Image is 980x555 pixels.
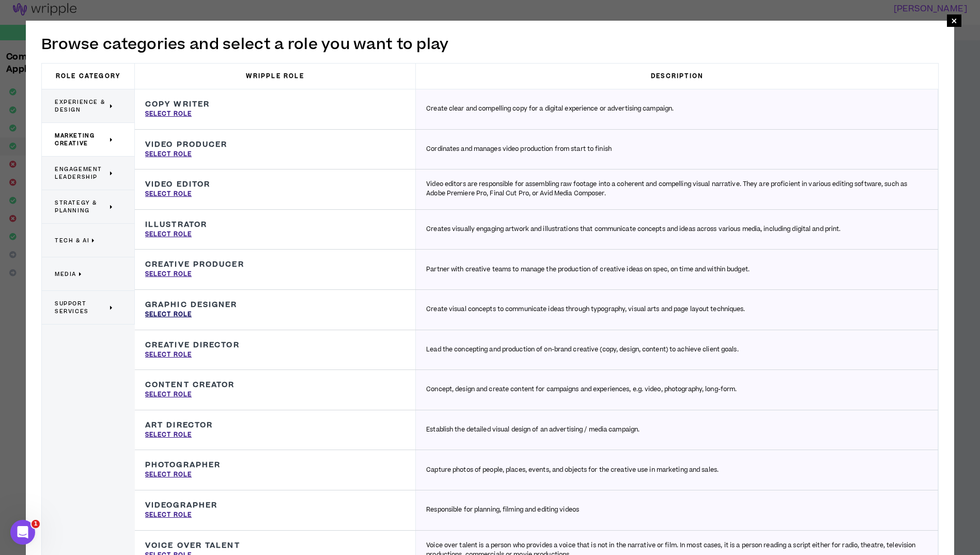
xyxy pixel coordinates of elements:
[426,505,579,515] p: Responsible for planning, filming and editing videos
[145,541,240,550] h3: Voice Over Talent
[55,270,76,278] span: Media
[32,520,40,528] span: 1
[145,380,235,390] h3: Content Creator
[416,64,938,89] h3: Description
[426,265,750,274] p: Partner with creative teams to manage the production of creative ideas on spec, on time and withi...
[426,180,927,198] p: Video editors are responsible for assembling raw footage into a coherent and compelling visual na...
[145,430,192,440] p: Select Role
[145,350,192,360] p: Select Role
[55,132,107,147] span: Marketing Creative
[145,110,192,119] p: Select Role
[145,460,221,470] h3: Photographer
[55,98,107,114] span: Experience & Design
[55,165,107,181] span: Engagement Leadership
[55,237,89,244] span: Tech & AI
[55,300,107,315] span: Support Services
[426,225,841,234] p: Creates visually engaging artwork and illustrations that communicate concepts and ideas across va...
[145,470,192,480] p: Select Role
[55,199,107,214] span: Strategy & Planning
[145,511,192,520] p: Select Role
[145,341,240,350] h3: Creative Director
[426,425,640,435] p: Establish the detailed visual design of an advertising / media campaign.
[145,310,192,319] p: Select Role
[426,305,745,314] p: Create visual concepts to communicate ideas through typography, visual arts and page layout techn...
[41,34,939,55] h2: Browse categories and select a role you want to play
[42,64,135,89] h3: Role Category
[426,385,737,394] p: Concept, design and create content for campaigns and experiences, e.g. video, photography, long-f...
[10,520,35,545] iframe: Intercom live chat
[145,421,213,430] h3: Art Director
[145,230,192,239] p: Select Role
[145,390,192,399] p: Select Role
[145,150,192,159] p: Select Role
[145,220,207,229] h3: Illustrator
[426,466,719,475] p: Capture photos of people, places, events, and objects for the creative use in marketing and sales.
[426,104,674,114] p: Create clear and compelling copy for a digital experience or advertising campaign.
[426,145,612,154] p: Cordinates and manages video production from start to finish
[135,64,416,89] h3: Wripple Role
[145,270,192,279] p: Select Role
[145,140,227,149] h3: Video Producer
[145,300,238,310] h3: Graphic Designer
[145,260,244,269] h3: Creative Producer
[426,345,738,354] p: Lead the concepting and production of on-brand creative (copy, design, content) to achieve client...
[145,100,210,109] h3: Copy Writer
[145,180,210,189] h3: Video Editor
[951,14,957,27] span: ×
[145,190,192,199] p: Select Role
[145,501,217,510] h3: Videographer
